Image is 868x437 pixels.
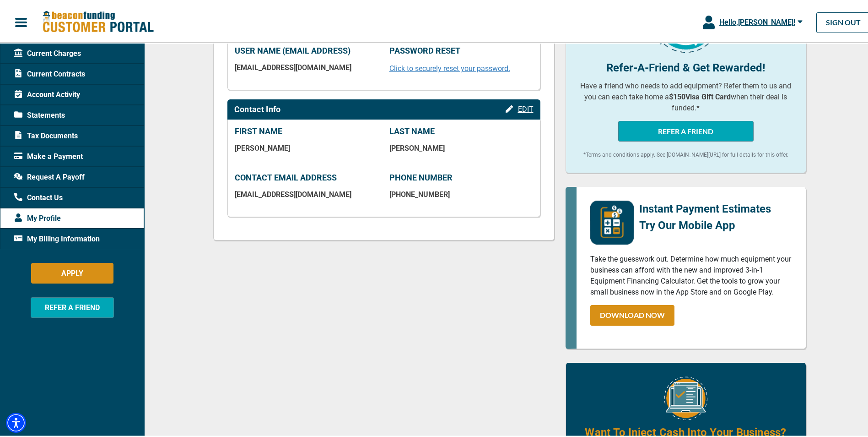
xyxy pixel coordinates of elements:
[639,215,771,232] p: Try Our Mobile App
[14,232,100,243] span: My Billing Information
[234,103,281,113] h2: Contact Info
[42,9,154,32] img: Beacon Funding Customer Portal Logo
[590,303,674,324] a: DOWNLOAD NOW
[235,125,378,135] p: FIRST NAME
[618,119,754,140] button: REFER A FRIEND
[14,211,61,222] span: My Profile
[235,171,378,181] p: CONTACT EMAIL ADDRESS
[389,142,533,151] p: [PERSON_NAME]
[389,171,533,181] p: PHONE NUMBER
[31,261,113,282] button: APPLY
[590,199,634,243] img: mobile-app-logo.png
[669,91,731,99] b: $150 Visa Gift Card
[14,170,85,181] span: Request A Payoff
[590,252,792,296] p: Take the guesswork out. Determine how much equipment your business can afford with the new and im...
[639,199,771,215] p: Instant Payment Estimates
[235,61,378,70] p: [EMAIL_ADDRESS][DOMAIN_NAME]
[14,87,80,98] span: Account Activity
[14,46,81,57] span: Current Charges
[14,108,65,119] span: Statements
[389,44,533,54] p: PASSWORD RESET
[235,44,378,54] p: USER NAME (EMAIL ADDRESS)
[389,125,533,135] p: LAST NAME
[719,16,795,25] span: Hello, [PERSON_NAME] !
[664,375,707,418] img: Equipment Financing Online Image
[14,191,63,202] span: Contact Us
[389,188,533,197] p: [PHONE_NUMBER]
[235,142,378,151] p: [PERSON_NAME]
[580,58,792,74] p: Refer-A-Friend & Get Rewarded!
[580,149,792,157] p: *Terms and conditions apply. See [DOMAIN_NAME][URL] for full details for this offer.
[518,103,534,112] span: EDIT
[14,149,83,160] span: Make a Payment
[389,62,510,71] a: Click to securely reset your password.
[6,411,26,431] div: Accessibility Menu
[14,67,85,78] span: Current Contracts
[235,188,378,197] p: [EMAIL_ADDRESS][DOMAIN_NAME]
[14,129,78,140] span: Tax Documents
[31,295,114,316] button: REFER A FRIEND
[580,79,792,112] p: Have a friend who needs to add equipment? Refer them to us and you can each take home a when thei...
